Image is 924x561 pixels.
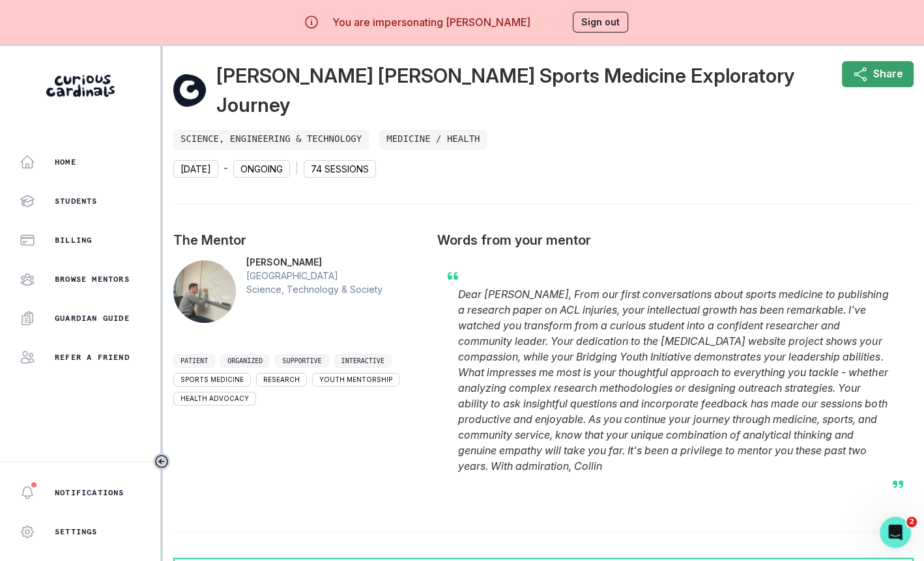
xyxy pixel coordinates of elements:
p: Science, Technology & Society [246,282,383,296]
span: Patient [173,354,215,368]
span: Health Advocacy [173,392,256,405]
span: Supportive [275,354,328,368]
span: Ongoing [233,160,290,178]
p: [GEOGRAPHIC_DATA] [246,269,383,282]
span: Science, Engineering & Technology [173,130,369,150]
span: Interactive [334,354,392,368]
button: Toggle sidebar [153,453,170,470]
div: - [173,160,914,178]
p: Settings [55,527,98,537]
p: Refer a friend [55,352,130,363]
p: Students [55,196,98,206]
span: Sports Medicine [173,373,251,387]
span: 74 sessions [304,160,376,178]
p: Guardian Guide [55,313,130,323]
button: Share [842,61,914,87]
span: Research [256,373,307,387]
p: Words from your mentor [437,230,914,250]
button: Sign out [573,12,628,33]
p: Billing [55,235,92,245]
p: [PERSON_NAME] [PERSON_NAME] Sports Medicine Exploratory Journey [216,61,831,120]
span: [DATE] [173,160,218,178]
p: | [295,160,298,178]
img: Collin Pang [173,260,236,323]
span: Youth Mentorship [312,373,399,387]
p: The Mentor [173,230,411,250]
iframe: Intercom live chat [880,517,911,548]
span: Organized [220,354,270,368]
p: Dear [PERSON_NAME], From our first conversations about sports medicine to publishing a research p... [458,286,893,474]
span: Medicine / Health [379,130,487,150]
p: [PERSON_NAME] [246,255,383,269]
span: 2 [906,517,917,527]
p: Browse Mentors [55,274,130,284]
img: Curious Cardinals Logo [173,74,206,106]
p: Notifications [55,487,124,498]
p: You are impersonating [PERSON_NAME] [332,14,530,30]
p: Home [55,157,76,167]
img: Curious Cardinals Logo [46,75,115,97]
